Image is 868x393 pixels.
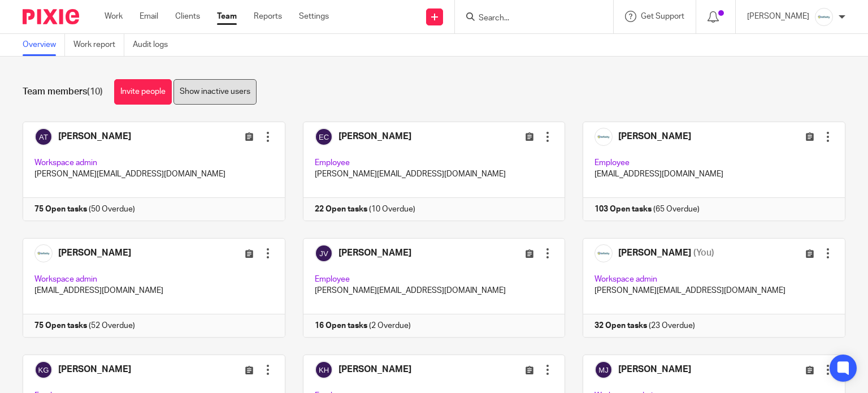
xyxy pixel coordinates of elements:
h1: Team members [23,86,103,98]
img: Infinity%20Logo%20with%20Whitespace%20.png [815,8,833,26]
a: Email [140,11,158,22]
a: Overview [23,34,65,56]
input: Search [478,14,579,24]
span: Get Support [641,12,684,20]
img: Pixie [23,9,79,24]
a: Team [217,11,237,22]
p: [PERSON_NAME] [747,11,809,22]
a: Work [105,11,123,22]
a: Invite people [114,79,172,105]
a: Work report [73,34,124,56]
a: Audit logs [133,34,176,56]
a: Reports [254,11,282,22]
a: Show inactive users [173,79,257,105]
span: (10) [87,87,103,96]
a: Clients [175,11,200,22]
a: Settings [299,11,329,22]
